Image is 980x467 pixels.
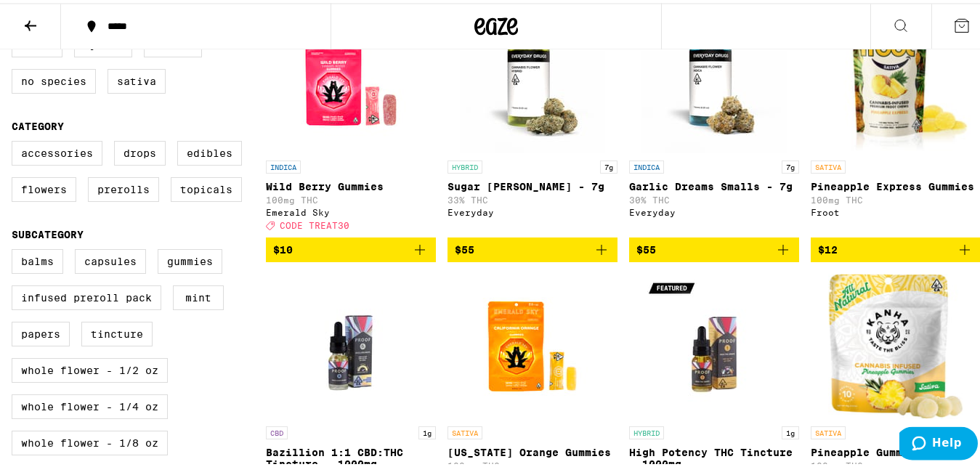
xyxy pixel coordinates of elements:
[273,241,293,253] span: $10
[460,271,605,416] img: Emerald Sky - California Orange Gummies
[629,235,799,259] button: Add to bag
[448,444,617,455] p: [US_STATE] Orange Gummies
[641,271,787,416] img: Proof - High Potency THC Tincture - 1000mg
[448,192,617,202] p: 33% THC
[266,192,436,202] p: 100mg THC
[266,423,288,436] p: CBD
[828,271,964,416] img: Kanha - Pineapple Gummies
[448,423,482,436] p: SATIVA
[460,5,605,150] img: Everyday - Sugar Rush Smalls - 7g
[12,66,96,91] label: No Species
[448,178,617,190] p: Sugar [PERSON_NAME] - 7g
[629,5,799,235] a: Open page for Garlic Dreams Smalls - 7g from Everyday
[811,158,846,171] p: SATIVA
[266,205,436,214] div: Emerald Sky
[81,319,153,344] label: Tincture
[278,271,424,416] img: Proof - Bazillion 1:1 CBD:THC Tincture - 1000mg
[12,319,70,344] label: Papers
[12,246,63,271] label: Balms
[12,283,161,307] label: Infused Preroll Pack
[782,158,799,171] p: 7g
[266,235,436,259] button: Add to bag
[636,241,656,253] span: $55
[266,444,436,467] p: Bazillion 1:1 CBD:THC Tincture - 1000mg
[811,423,846,436] p: SATIVA
[12,174,76,199] label: Flowers
[629,423,664,436] p: HYBRID
[782,423,799,436] p: 1g
[12,428,168,452] label: Whole Flower - 1/8 oz
[12,391,168,416] label: Whole Flower - 1/4 oz
[278,5,424,150] img: Emerald Sky - Wild Berry Gummies
[177,138,242,163] label: Edibles
[448,235,617,259] button: Add to bag
[818,241,838,253] span: $12
[641,5,787,150] img: Everyday - Garlic Dreams Smalls - 7g
[12,355,168,380] label: Whole Flower - 1/2 oz
[455,241,474,253] span: $55
[171,174,242,199] label: Topicals
[629,158,664,171] p: INDICA
[629,205,799,214] div: Everyday
[899,423,978,460] iframe: Opens a widget where you can find more information
[75,246,146,271] label: Capsules
[12,138,102,163] label: Accessories
[266,5,436,235] a: Open page for Wild Berry Gummies from Emerald Sky
[448,205,617,214] div: Everyday
[629,192,799,202] p: 30% THC
[266,158,301,171] p: INDICA
[448,5,617,235] a: Open page for Sugar Rush Smalls - 7g from Everyday
[448,158,482,171] p: HYBRID
[108,66,166,91] label: Sativa
[418,423,436,436] p: 1g
[629,444,799,467] p: High Potency THC Tincture - 1000mg
[173,283,224,307] label: Mint
[266,178,436,190] p: Wild Berry Gummies
[88,174,159,199] label: Prerolls
[12,118,64,129] legend: Category
[12,226,84,237] legend: Subcategory
[600,158,617,171] p: 7g
[158,246,222,271] label: Gummies
[629,178,799,190] p: Garlic Dreams Smalls - 7g
[280,218,349,227] span: CODE TREAT30
[821,5,970,150] img: Froot - Pineapple Express Gummies
[114,138,166,163] label: Drops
